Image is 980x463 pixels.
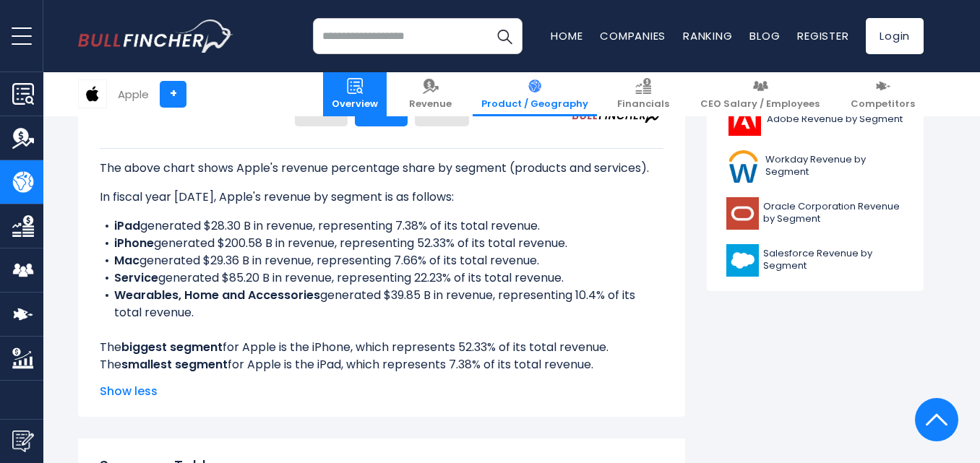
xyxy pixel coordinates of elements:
[332,98,378,111] span: Overview
[100,148,663,373] div: The for Apple is the iPhone, which represents 52.33% of its total revenue. The for Apple is the i...
[400,72,460,116] a: Revenue
[726,103,762,136] img: ADBE logo
[409,98,452,111] span: Revenue
[100,252,663,269] li: generated $29.36 B in revenue, representing 7.66% of its total revenue.
[100,235,663,252] li: generated $200.58 B in revenue, representing 52.33% of its total revenue.
[160,81,186,108] a: +
[78,20,233,53] img: bullfincher logo
[114,252,139,269] b: Mac
[726,150,761,183] img: WDAY logo
[851,98,915,111] span: Competitors
[842,72,924,116] a: Competitors
[551,28,583,43] a: Home
[78,20,233,53] a: Go to homepage
[118,86,149,103] div: Apple
[323,72,387,116] a: Overview
[718,147,913,186] a: Workday Revenue by Segment
[749,28,780,43] a: Blog
[121,356,228,373] b: smallest segment
[100,287,663,321] li: generated $39.85 B in revenue, representing 10.4% of its total revenue.
[718,194,913,233] a: Oracle Corporation Revenue by Segment
[100,217,663,235] li: generated $28.30 B in revenue, representing 7.38% of its total revenue.
[797,28,848,43] a: Register
[114,217,140,234] b: iPad
[718,100,913,139] a: Adobe Revenue by Segment
[609,72,678,116] a: Financials
[767,113,903,126] span: Adobe Revenue by Segment
[100,160,663,177] p: The above chart shows Apple's revenue percentage share by segment (products and services).
[114,269,158,286] b: Service
[100,269,663,287] li: generated $85.20 B in revenue, representing 22.23% of its total revenue.
[683,28,732,43] a: Ranking
[486,18,523,54] button: Search
[79,80,106,108] img: AAPL logo
[718,241,913,280] a: Salesforce Revenue by Segment
[114,287,320,303] b: Wearables, Home and Accessories
[692,72,828,116] a: CEO Salary / Employees
[726,244,759,277] img: CRM logo
[763,248,904,272] span: Salesforce Revenue by Segment
[473,72,597,116] a: Product / Geography
[866,18,924,54] a: Login
[763,201,904,225] span: Oracle Corporation Revenue by Segment
[617,98,669,111] span: Financials
[114,235,154,251] b: iPhone
[765,154,904,178] span: Workday Revenue by Segment
[121,339,223,355] b: biggest segment
[726,197,759,230] img: ORCL logo
[100,383,663,400] span: Show less
[700,98,820,111] span: CEO Salary / Employees
[100,189,663,206] p: In fiscal year [DATE], Apple's revenue by segment is as follows:
[600,28,666,43] a: Companies
[481,98,588,111] span: Product / Geography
